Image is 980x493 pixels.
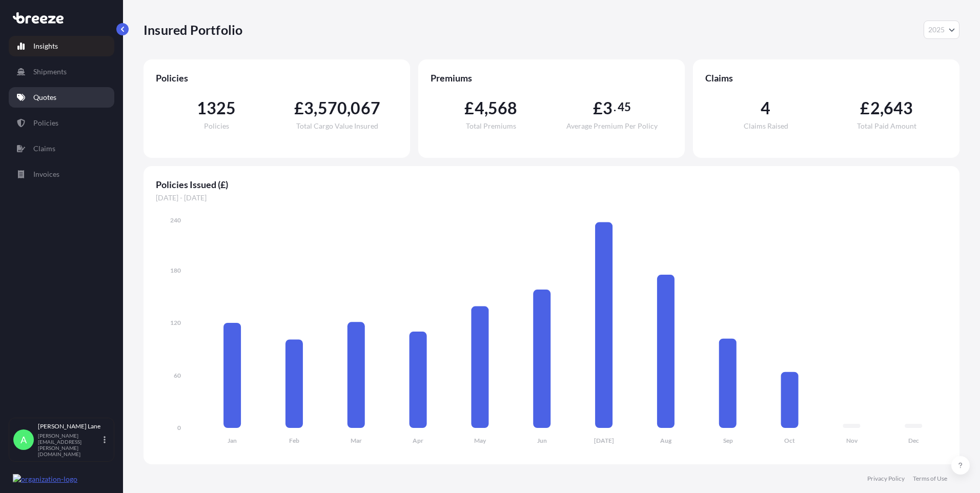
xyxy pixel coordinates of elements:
[488,100,518,116] span: 568
[860,100,870,116] span: £
[880,100,884,116] span: ,
[913,475,947,483] a: Terms of Use
[9,164,114,184] a: Invoices
[566,122,658,130] span: Average Premium Per Policy
[9,61,114,82] a: Shipments
[537,437,547,444] tspan: Jun
[351,100,380,116] span: 067
[33,118,58,128] p: Policies
[705,72,947,84] span: Claims
[314,100,317,116] span: ,
[204,122,229,130] span: Policies
[908,437,919,444] tspan: Dec
[846,437,858,444] tspan: Nov
[723,437,733,444] tspan: Sep
[9,87,114,108] a: Quotes
[228,437,237,444] tspan: Jan
[318,100,348,116] span: 570
[144,22,242,38] p: Insured Portfolio
[9,138,114,159] a: Claims
[431,72,672,84] span: Premiums
[594,437,614,444] tspan: [DATE]
[296,122,378,130] span: Total Cargo Value Insured
[156,72,398,84] span: Policies
[857,122,916,130] span: Total Paid Amount
[33,67,67,77] p: Shipments
[33,92,56,102] p: Quotes
[9,36,114,56] a: Insights
[170,216,181,224] tspan: 240
[38,433,101,457] p: [PERSON_NAME][EMAIL_ADDRESS][PERSON_NAME][DOMAIN_NAME]
[9,113,114,133] a: Policies
[761,100,770,116] span: 4
[884,100,913,116] span: 643
[156,178,947,191] span: Policies Issued (£)
[351,437,362,444] tspan: Mar
[603,100,612,116] span: 3
[618,103,631,111] span: 45
[177,424,181,432] tspan: 0
[870,100,880,116] span: 2
[21,435,27,445] span: A
[294,100,304,116] span: £
[13,474,77,484] img: organization-logo
[784,437,795,444] tspan: Oct
[614,103,616,111] span: .
[867,475,905,483] a: Privacy Policy
[197,100,236,116] span: 1325
[744,122,788,130] span: Claims Raised
[289,437,299,444] tspan: Feb
[347,100,351,116] span: ,
[33,41,58,51] p: Insights
[484,100,488,116] span: ,
[928,25,945,35] span: 2025
[464,100,474,116] span: £
[174,372,181,379] tspan: 60
[593,100,603,116] span: £
[474,437,486,444] tspan: May
[33,143,55,154] p: Claims
[304,100,314,116] span: 3
[475,100,484,116] span: 4
[466,122,516,130] span: Total Premiums
[33,169,59,179] p: Invoices
[170,319,181,326] tspan: 120
[170,266,181,274] tspan: 180
[38,422,101,430] p: [PERSON_NAME] Lane
[924,20,959,39] button: Year Selector
[156,193,947,203] span: [DATE] - [DATE]
[413,437,423,444] tspan: Apr
[660,437,672,444] tspan: Aug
